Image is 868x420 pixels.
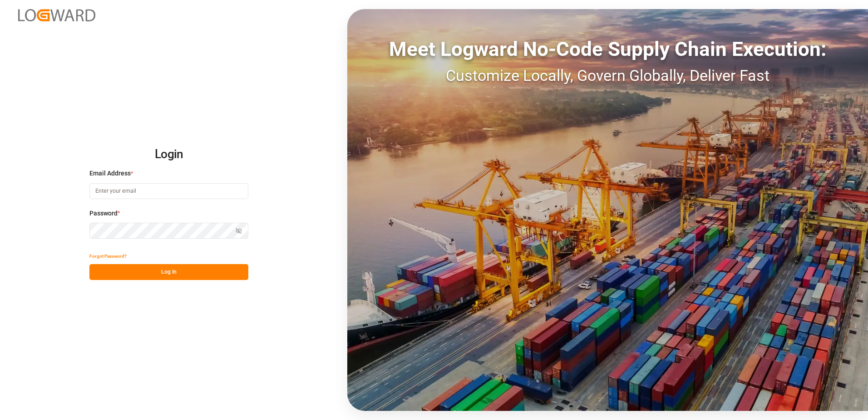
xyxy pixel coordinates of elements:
[347,64,868,87] div: Customize Locally, Govern Globally, Deliver Fast
[89,169,131,178] span: Email Address
[18,9,95,21] img: Logward_new_orange.png
[89,248,127,264] button: Forgot Password?
[347,34,868,64] div: Meet Logward No-Code Supply Chain Execution:
[89,183,248,199] input: Enter your email
[89,209,118,218] span: Password
[89,264,248,280] button: Log In
[89,140,248,169] h2: Login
